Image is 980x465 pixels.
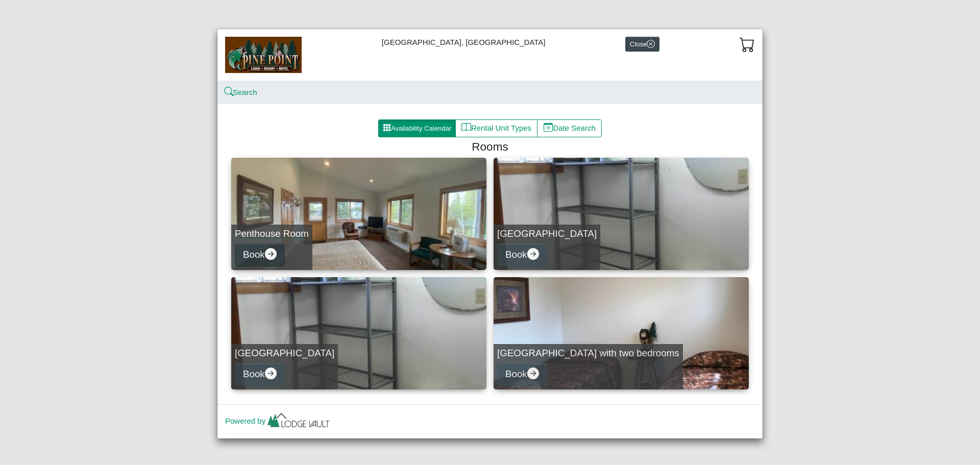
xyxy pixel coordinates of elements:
[225,417,332,425] a: Powered by
[265,410,332,433] img: lv-small.ca335149.png
[235,140,745,154] h4: Rooms
[235,243,285,266] button: Bookarrow right circle fill
[225,37,302,72] img: b144ff98-a7e1-49bd-98da-e9ae77355310.jpg
[378,119,456,138] button: grid3x3 gap fillAvailability Calendar
[625,37,659,52] button: Closex circle
[455,119,537,138] button: bookRental Unit Types
[265,368,277,379] svg: arrow right circle fill
[461,123,471,132] svg: book
[497,228,597,240] h5: [GEOGRAPHIC_DATA]
[497,348,679,359] h5: [GEOGRAPHIC_DATA] with two bedrooms
[383,124,391,132] svg: grid3x3 gap fill
[225,88,233,96] svg: search
[527,368,539,379] svg: arrow right circle fill
[537,119,602,138] button: calendar dateDate Search
[740,37,755,52] svg: cart
[235,348,334,359] h5: [GEOGRAPHIC_DATA]
[527,248,539,260] svg: arrow right circle fill
[497,363,547,386] button: Bookarrow right circle fill
[265,248,277,260] svg: arrow right circle fill
[497,243,547,266] button: Bookarrow right circle fill
[217,29,763,81] div: [GEOGRAPHIC_DATA], [GEOGRAPHIC_DATA]
[647,40,655,48] svg: x circle
[225,88,257,96] a: searchSearch
[235,228,309,240] h5: Penthouse Room
[235,363,285,386] button: Bookarrow right circle fill
[544,123,553,132] svg: calendar date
